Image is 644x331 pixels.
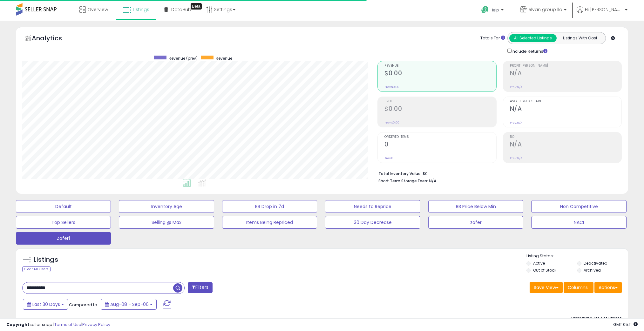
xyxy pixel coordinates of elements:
a: Terms of Use [54,321,81,328]
h2: N/A [510,70,621,78]
small: Prev: $0.00 [384,85,399,89]
div: Tooltip anchor [191,3,202,10]
div: Include Returns [503,47,555,55]
span: elvan group llc [528,6,562,13]
span: Revenue [384,64,496,68]
button: 30 Day Decrease [325,216,420,229]
li: $0 [378,169,617,177]
span: Last 30 Days [32,301,60,307]
span: Hi [PERSON_NAME] [585,6,623,13]
button: All Selected Listings [509,34,557,42]
a: Help [476,1,510,21]
button: BB Price Below Min [428,200,523,213]
button: Zafer1 [16,232,111,245]
span: N/A [429,178,437,184]
span: Help [491,7,499,13]
span: Profit [PERSON_NAME] [510,64,621,68]
b: Total Inventory Value: [378,171,422,176]
button: zafer [428,216,523,229]
h5: Analytics [32,34,74,44]
span: Revenue (prev) [169,56,198,61]
span: Avg. Buybox Share [510,100,621,103]
h2: $0.00 [384,105,496,114]
button: Top Sellers [16,216,111,229]
h2: $0.00 [384,70,496,78]
span: Aug-08 - Sep-06 [110,301,149,307]
div: seller snap | | [6,322,110,328]
span: Listings [133,6,149,13]
b: Short Term Storage Fees: [378,178,428,184]
button: Inventory Age [119,200,214,213]
div: Clear All Filters [22,266,51,272]
small: Prev: N/A [510,156,522,160]
span: ROI [510,135,621,139]
a: Privacy Policy [82,321,110,328]
div: Totals For [480,35,505,41]
div: Displaying 1 to 1 of 1 items [571,315,622,321]
h5: Listings [34,255,58,264]
button: Items Being Repriced [222,216,317,229]
button: Columns [564,282,593,293]
span: Columns [568,284,588,291]
label: Active [533,260,545,266]
button: NACI [531,216,626,229]
span: DataHub [171,6,191,13]
button: Last 30 Days [23,299,68,310]
small: Prev: N/A [510,121,522,125]
strong: Copyright [6,321,30,328]
button: Save View [530,282,563,293]
span: Revenue [216,56,232,61]
button: Actions [594,282,622,293]
small: Prev: 0 [384,156,393,160]
small: Prev: $0.00 [384,121,399,125]
h2: 0 [384,141,496,149]
button: Non Competitive [531,200,626,213]
small: Prev: N/A [510,85,522,89]
button: Listings With Cost [556,34,604,42]
span: Overview [87,6,108,13]
a: Hi [PERSON_NAME] [577,6,627,21]
label: Deactivated [584,260,607,266]
button: Aug-08 - Sep-06 [101,299,157,310]
p: Listing States: [526,253,628,259]
button: Needs to Reprice [325,200,420,213]
button: BB Drop in 7d [222,200,317,213]
h2: N/A [510,105,621,114]
span: 2025-10-8 05:11 GMT [613,321,638,328]
button: Selling @ Max [119,216,214,229]
label: Archived [584,267,601,273]
span: Ordered Items [384,135,496,139]
span: Profit [384,100,496,103]
h2: N/A [510,141,621,149]
span: Compared to: [69,302,98,308]
label: Out of Stock [533,267,556,273]
i: Get Help [481,6,489,14]
button: Default [16,200,111,213]
button: Filters [188,282,213,293]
